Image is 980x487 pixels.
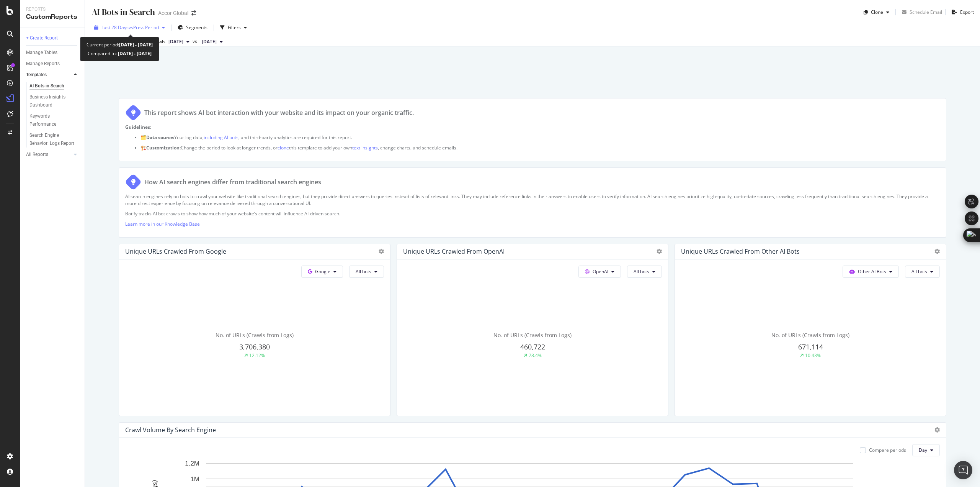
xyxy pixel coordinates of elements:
div: Unique URLs Crawled from Other AI BotsOther AI BotsAll botsNo. of URLs (Crawls from Logs)671,1141... [675,244,946,416]
button: [DATE] [165,37,193,46]
a: Learn more in our Knowledge Base [125,221,200,227]
span: 2025 Jul. 25th [202,38,217,45]
span: vs Prev. Period [129,24,159,31]
div: This report shows AI bot interaction with your website and its impact on your organic traffic.Gui... [119,98,946,161]
a: Manage Tables [26,49,79,57]
button: Clone [861,6,892,18]
b: [DATE] - [DATE] [119,41,153,48]
div: Manage Tables [26,49,57,57]
div: Compare periods [869,447,906,453]
div: Current period: [87,40,153,49]
text: 1.2M [185,460,199,467]
span: Day [919,447,927,453]
span: OpenAI [593,268,608,275]
div: Unique URLs Crawled from GoogleGoogleAll botsNo. of URLs (Crawls from Logs)3,706,38012.12% [119,244,390,416]
div: How AI search engines differ from traditional search engines [144,178,321,187]
span: vs [193,38,199,45]
div: Open Intercom Messenger [954,461,972,479]
a: AI Bots in Search [29,82,79,90]
a: Manage Reports [26,60,79,68]
strong: Guidelines: [125,124,151,130]
div: + Create Report [26,34,58,42]
p: 🏗️ Change the period to look at longer trends, or this template to add your own , change charts, ... [140,144,940,151]
span: All bots [911,268,927,275]
span: 460,722 [520,342,545,351]
button: Last 28 DaysvsPrev. Period [91,21,168,34]
div: AI Bots in Search [91,6,155,18]
a: All Reports [26,151,72,159]
button: All bots [349,266,384,278]
button: [DATE] [199,37,226,46]
a: Business Insights Dashboard [29,93,79,109]
div: arrow-right-arrow-left [191,10,196,16]
span: No. of URLs (Crawls from Logs) [493,331,572,339]
div: Unique URLs Crawled from Other AI Bots [681,248,800,255]
div: All Reports [26,151,48,159]
div: 10.43% [805,352,821,359]
a: Keywords Performance [29,112,79,128]
a: Search Engine Behavior: Logs Report [29,131,79,148]
button: All bots [627,266,662,278]
div: Templates [26,71,47,79]
text: 1M [190,476,199,483]
button: Filters [217,21,250,34]
strong: Data source: [146,134,174,141]
button: Day [912,444,940,456]
span: Other AI Bots [858,268,886,275]
div: Crawl Volume By Search Engine [125,426,216,434]
div: Clone [871,9,883,15]
div: AI Bots in Search [29,82,64,90]
button: All bots [905,266,940,278]
span: 3,706,380 [239,342,270,351]
div: 12.12% [249,352,265,359]
div: This report shows AI bot interaction with your website and its impact on your organic traffic. [144,108,414,117]
button: OpenAI [578,266,621,278]
span: All bots [634,268,649,275]
div: Unique URLs Crawled from OpenAIOpenAIAll botsNo. of URLs (Crawls from Logs)460,72278.4% [397,244,668,416]
p: AI search engines rely on bots to crawl your website like traditional search engines, but they pr... [125,193,940,206]
button: Google [301,266,343,278]
button: Other AI Bots [843,266,899,278]
a: + Create Report [26,34,79,42]
span: Google [315,268,330,275]
div: Export [960,9,974,15]
a: text insights [352,144,378,151]
div: Manage Reports [26,60,60,68]
span: Segments [186,24,207,31]
b: [DATE] - [DATE] [117,50,152,57]
div: How AI search engines differ from traditional search enginesAI search engines rely on bots to cra... [119,167,946,238]
div: Search Engine Behavior: Logs Report [29,131,75,148]
a: Templates [26,71,72,79]
p: Botify tracks AI bot crawls to show how much of your website’s content will influence AI-driven s... [125,210,940,217]
span: No. of URLs (Crawls from Logs) [771,331,849,339]
span: No. of URLs (Crawls from Logs) [216,331,294,339]
strong: Customization: [146,144,181,151]
span: 2025 Aug. 20th [168,38,183,45]
p: 🗂️ Your log data, , and third-party analytics are required for this report. [140,134,940,141]
div: 78.4% [529,352,542,359]
div: Keywords Performance [29,112,72,128]
div: Reports [26,6,78,13]
div: Unique URLs Crawled from OpenAI [403,248,505,255]
a: clone [278,144,289,151]
button: Schedule Email [899,6,942,18]
span: All bots [356,268,371,275]
div: CustomReports [26,13,78,21]
button: Segments [175,21,211,34]
div: Schedule Email [910,9,942,15]
div: Unique URLs Crawled from Google [125,248,226,255]
a: including AI bots [204,134,238,141]
button: Export [949,6,974,18]
div: Filters [228,24,241,31]
div: Accor Global [158,9,188,17]
div: Business Insights Dashboard [29,93,73,109]
div: Compared to: [88,49,152,58]
span: Last 28 Days [101,24,129,31]
span: 671,114 [798,342,823,351]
